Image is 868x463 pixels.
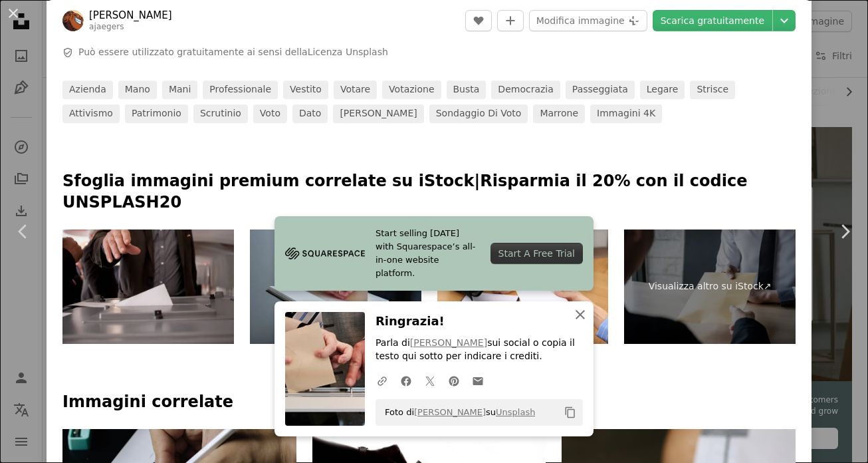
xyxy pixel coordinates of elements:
a: dato [292,104,328,123]
a: ajaegers [89,22,124,31]
a: Azienda [62,80,113,99]
span: Start selling [DATE] with Squarespace’s all-in-one website platform. [376,227,480,280]
a: legare [640,80,685,99]
a: Avanti [821,168,868,295]
p: Sfoglia immagini premium correlate su iStock | Risparmia il 20% con il codice UNSPLASH20 [62,171,796,214]
div: Start A Free Trial [490,243,583,264]
a: Condividi su Facebook [394,367,418,394]
a: votazione [382,80,441,99]
a: [PERSON_NAME] [89,9,172,22]
h4: Immagini correlate [62,392,796,413]
span: Foto di su [378,402,535,423]
a: attivismo [62,104,120,123]
a: mani [162,80,197,99]
a: marrone [533,104,585,123]
img: Mano di una persona che vota nelle urne durante le elezioni [62,230,234,344]
a: Condividi su Twitter [418,367,442,394]
a: Visualizza altro su iStock↗ [624,230,796,344]
span: Può essere utilizzato gratuitamente ai sensi della [78,46,388,59]
a: votare [334,80,377,99]
button: Mi piace [465,10,492,31]
a: [PERSON_NAME] [414,407,486,417]
a: busta [447,80,487,99]
a: Condividi per email [466,367,490,394]
a: voto [253,104,287,123]
a: Unsplash [496,407,535,417]
img: Vai al profilo di Arnaud Jaegers [62,10,84,31]
a: Immagini 4K [590,104,662,123]
a: patrimonio [125,104,188,123]
a: democrazia [491,80,560,99]
button: Scegli le dimensioni del download [773,10,796,31]
button: Aggiungi alla Collezione [497,10,524,31]
a: [PERSON_NAME] [333,104,423,123]
a: Scarica gratuitamente [653,10,772,31]
button: Modifica immagine [529,10,647,31]
a: Start selling [DATE] with Squarespace’s all-in-one website platform.Start A Free Trial [274,216,594,291]
a: professionale [203,80,278,99]
img: Un uomo fa schizzi o note con una matita. Scrittura o disegno su carta bianca nel quaderno. L'art... [250,230,421,344]
p: Parla di sui social o copia il testo qui sotto per indicare i crediti. [376,337,583,363]
h3: Ringrazia! [376,312,583,331]
a: mano [118,80,157,99]
a: [PERSON_NAME] [410,337,487,348]
img: file-1705255347840-230a6ab5bca9image [285,243,365,263]
a: Licenza Unsplash [308,47,388,57]
a: scrutinio [193,104,248,123]
button: Copia negli appunti [559,401,582,424]
a: Condividi su Pinterest [442,367,466,394]
a: passeggiata [566,80,635,99]
a: Strisce [690,80,735,99]
a: vestito [283,80,328,99]
a: Sondaggio di voto [429,104,528,123]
